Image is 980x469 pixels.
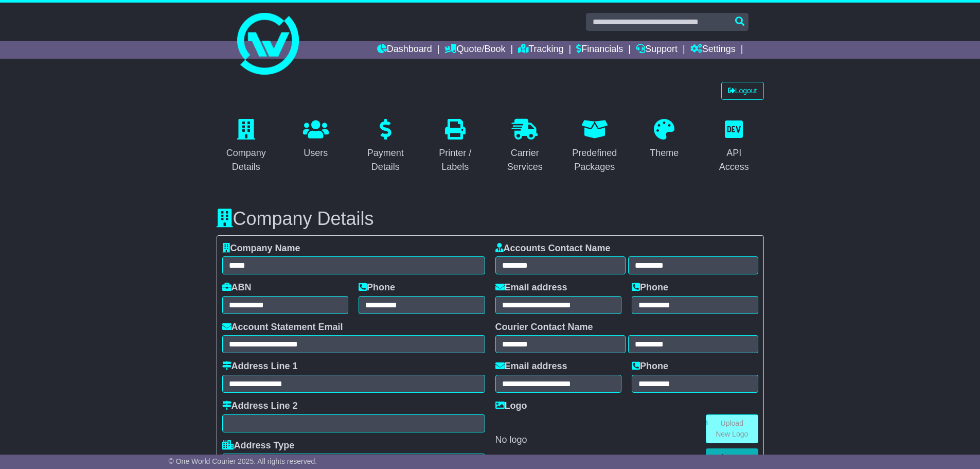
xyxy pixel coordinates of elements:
[169,457,317,465] span: © One World Courier 2025. All rights reserved.
[356,115,416,178] a: Payment Details
[495,361,567,372] label: Email address
[636,41,678,59] a: Support
[222,322,343,333] label: Account Statement Email
[377,41,432,59] a: Dashboard
[495,322,593,333] label: Courier Contact Name
[296,115,335,164] a: Users
[444,41,505,59] a: Quote/Book
[222,282,252,293] label: ABN
[495,282,567,293] label: Email address
[518,41,563,59] a: Tracking
[643,115,685,164] a: Theme
[632,282,668,293] label: Phone
[565,115,625,178] a: Predefined Packages
[711,146,757,174] div: API Access
[222,361,298,372] label: Address Line 1
[502,146,548,174] div: Carrier Services
[432,146,478,174] div: Printer / Labels
[495,243,611,254] label: Accounts Contact Name
[303,146,329,160] div: Users
[690,41,736,59] a: Settings
[632,361,668,372] label: Phone
[576,41,623,59] a: Financials
[495,435,527,445] span: No logo
[223,146,270,174] div: Company Details
[495,115,555,178] a: Carrier Services
[217,209,764,229] h3: Company Details
[572,146,618,174] div: Predefined Packages
[721,82,764,100] a: Logout
[704,115,764,178] a: API Access
[495,401,527,412] label: Logo
[217,115,276,178] a: Company Details
[706,414,758,443] a: Upload New Logo
[363,146,409,174] div: Payment Details
[222,243,300,254] label: Company Name
[650,146,679,160] div: Theme
[222,440,295,451] label: Address Type
[222,401,298,412] label: Address Line 2
[425,115,485,178] a: Printer / Labels
[359,282,395,293] label: Phone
